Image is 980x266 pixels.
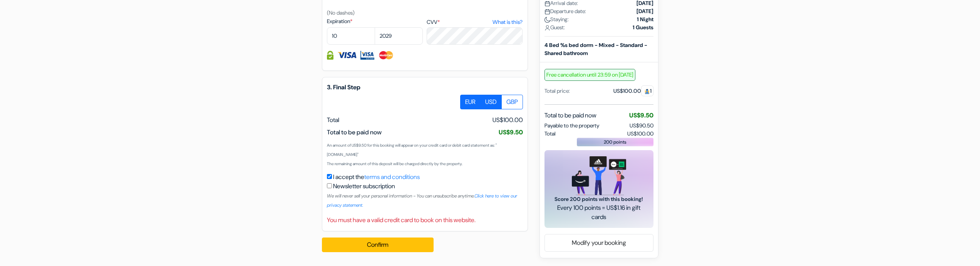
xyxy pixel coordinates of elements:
span: US$9.50 [629,111,653,119]
span: Payable to the property [544,122,599,130]
strong: 1 Guests [633,23,653,32]
div: Basic radio toggle button group [461,95,523,109]
small: The remaining amount of this deposit will be charged directly by the property. [327,161,462,166]
span: US$9.50 [499,128,523,136]
span: Total [327,116,339,124]
span: 1 [641,85,653,96]
img: moon.svg [544,17,550,23]
h5: 3. Final Step [327,84,523,91]
div: US$100.00 [613,87,653,95]
img: gift_card_hero_new.png [572,156,626,195]
img: Visa Electron [360,51,374,60]
span: 200 points [604,139,627,146]
label: I accept the [333,172,420,182]
a: Click here to view our privacy statement. [327,193,517,208]
span: Departure date: [544,7,586,15]
span: Staying: [544,15,569,23]
small: An amount of US$9.50 for this booking will appear on your credit card or debit card statement as:... [327,143,497,157]
span: Total to be paid now [327,128,382,136]
img: user_icon.svg [544,25,550,31]
div: You must have a valid credit card to book on this website. [327,216,523,225]
span: US$90.50 [630,122,653,129]
b: 4 Bed %s bed dorm - Mixed - Standard - Shared bathroom [544,42,647,57]
span: Guest: [544,23,565,32]
span: US$100.00 [493,115,523,125]
img: Visa [337,51,357,60]
img: Credit card information fully secured and encrypted [327,51,333,60]
strong: [DATE] [637,7,653,15]
label: CVV [427,18,523,26]
strong: 1 Night [637,15,653,23]
span: Score 200 points with this booking! [554,195,644,203]
span: US$100.00 [627,130,653,138]
span: Free cancellation until 23:59 on [DATE] [544,69,635,81]
label: Newsletter subscription [333,182,395,191]
label: Expiration [327,17,423,25]
a: Modify your booking [545,236,653,250]
label: GBP [501,95,523,109]
img: calendar.svg [544,1,550,7]
a: What is this? [493,18,523,26]
span: Total to be paid now [544,111,596,120]
img: Master Card [378,51,394,60]
span: Total [544,130,556,138]
span: Every 100 points = US$1.16 in gift cards [554,203,644,222]
img: guest.svg [644,89,650,94]
small: (No dashes) [327,9,355,16]
div: Total price: [544,87,570,95]
small: We will never sell your personal information - You can unsubscribe anytime. [327,193,517,208]
img: calendar.svg [544,9,550,15]
a: terms and conditions [364,173,420,181]
label: USD [480,95,502,109]
button: Confirm [322,238,434,252]
label: EUR [460,95,481,109]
